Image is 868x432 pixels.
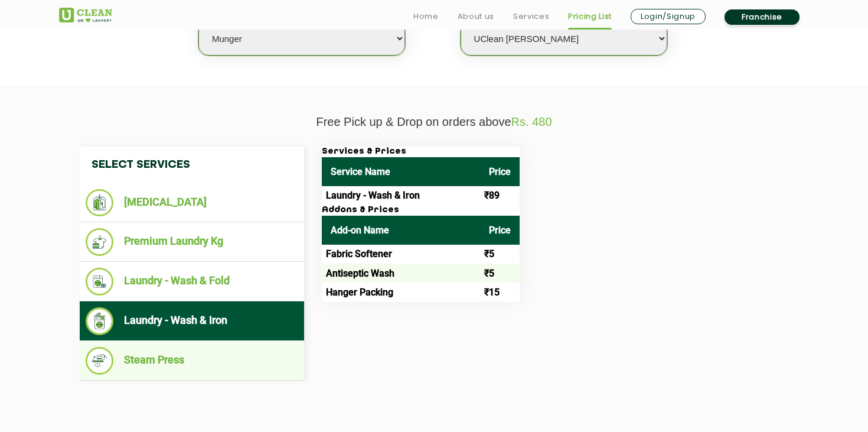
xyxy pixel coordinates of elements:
[86,347,298,375] li: Steam Press
[480,186,520,205] td: ₹89
[59,115,809,129] p: Free Pick up & Drop on orders above
[413,9,439,24] a: Home
[568,9,612,24] a: Pricing List
[631,9,706,24] a: Login/Signup
[86,347,113,375] img: Steam Press
[322,245,480,264] td: Fabric Softener
[86,307,113,335] img: Laundry - Wash & Iron
[513,9,549,24] a: Services
[322,147,520,157] h3: Services & Prices
[322,157,480,186] th: Service Name
[480,264,520,282] td: ₹5
[86,189,113,216] img: Dry Cleaning
[480,245,520,264] td: ₹5
[80,147,304,183] h4: Select Services
[59,8,112,22] img: UClean Laundry and Dry Cleaning
[511,115,552,128] span: Rs. 480
[458,9,494,24] a: About us
[480,282,520,301] td: ₹15
[86,228,113,256] img: Premium Laundry Kg
[86,307,298,335] li: Laundry - Wash & Iron
[480,216,520,245] th: Price
[322,216,480,245] th: Add-on Name
[322,186,480,205] td: Laundry - Wash & Iron
[322,282,480,301] td: Hanger Packing
[86,268,298,295] li: Laundry - Wash & Fold
[86,228,298,256] li: Premium Laundry Kg
[480,157,520,186] th: Price
[86,189,298,216] li: [MEDICAL_DATA]
[322,264,480,282] td: Antiseptic Wash
[86,268,113,295] img: Laundry - Wash & Fold
[322,205,520,216] h3: Addons & Prices
[725,9,800,25] a: Franchise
